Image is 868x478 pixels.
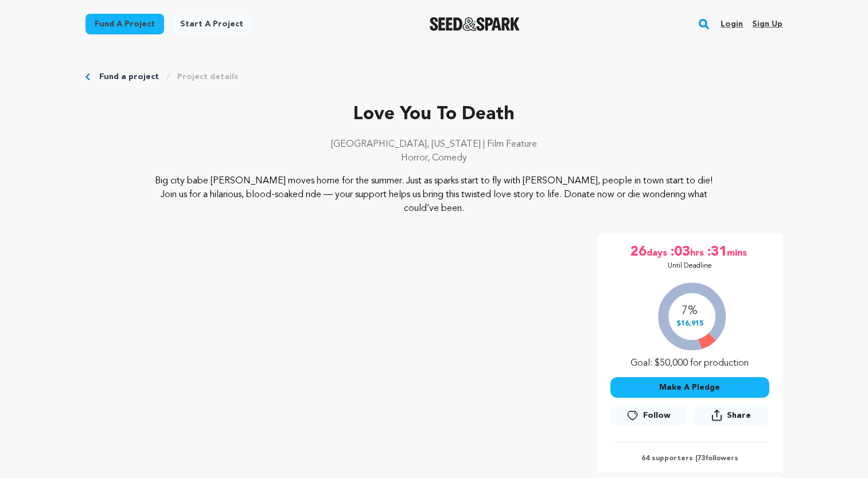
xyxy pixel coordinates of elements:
span: 26 [630,243,647,261]
span: :03 [670,243,690,261]
a: Fund a project [99,71,159,83]
a: Follow [610,405,686,426]
p: Horror, Comedy [85,151,783,165]
span: days [647,243,670,261]
a: Sign up [752,15,783,33]
a: Fund a project [85,14,164,34]
span: hrs [690,243,706,261]
button: Make A Pledge [610,377,769,398]
a: Start a project [171,14,252,34]
div: Breadcrumb [85,71,783,83]
a: Project details [177,71,238,83]
span: Follow [643,410,671,421]
a: Seed&Spark Homepage [430,17,520,31]
a: Login [721,15,743,33]
img: Seed&Spark Logo Dark Mode [430,17,520,31]
span: Share [693,405,769,430]
p: Until Deadline [668,261,712,271]
button: Share [693,405,769,426]
p: Love You To Death [85,101,783,128]
p: [GEOGRAPHIC_DATA], [US_STATE] | Film Feature [85,138,783,151]
p: Big city babe [PERSON_NAME] moves home for the summer. Just as sparks start to fly with [PERSON_N... [155,174,713,216]
span: Share [727,410,751,421]
p: 64 supporters | followers [610,454,769,463]
span: 73 [697,455,705,462]
span: :31 [706,243,727,261]
span: mins [727,243,749,261]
